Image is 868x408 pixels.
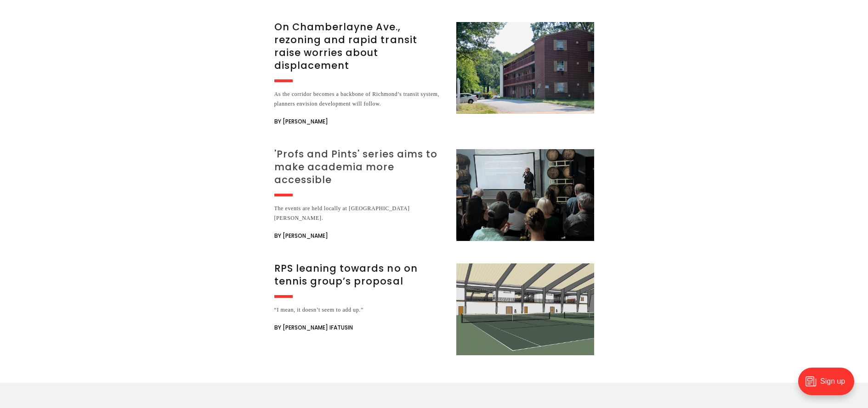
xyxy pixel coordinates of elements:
[274,89,445,109] div: As the corridor becomes a backbone of Richmond’s transit system, planners envision development wi...
[274,116,328,127] span: By [PERSON_NAME]
[274,148,445,186] h3: 'Profs and Pints' series aims to make academia more accessible
[274,204,445,223] div: The events are held locally at [GEOGRAPHIC_DATA][PERSON_NAME].
[790,363,868,408] iframe: portal-trigger
[274,22,594,127] a: On Chamberlayne Ave., rezoning and rapid transit raise worries about displacement As the corridor...
[274,230,328,241] span: By [PERSON_NAME]
[274,262,445,288] h3: RPS leaning towards no on tennis group’s proposal
[274,149,594,241] a: 'Profs and Pints' series aims to make academia more accessible The events are held locally at [GE...
[274,322,353,333] span: By [PERSON_NAME] Ifatusin
[456,149,594,241] img: 'Profs and Pints' series aims to make academia more accessible
[274,21,445,72] h3: On Chamberlayne Ave., rezoning and rapid transit raise worries about displacement
[274,263,594,355] a: RPS leaning towards no on tennis group’s proposal “I mean, it doesn’t seem to add up.” By [PERSON...
[456,22,594,114] img: On Chamberlayne Ave., rezoning and rapid transit raise worries about displacement
[456,263,594,355] img: RPS leaning towards no on tennis group’s proposal
[274,305,445,315] div: “I mean, it doesn’t seem to add up.”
